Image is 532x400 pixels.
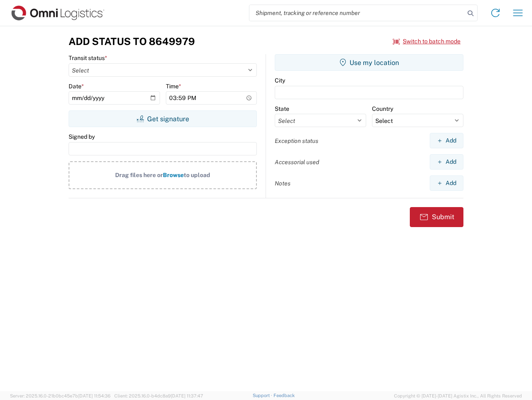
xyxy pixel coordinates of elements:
[69,110,257,127] button: Get signature
[253,393,273,398] a: Support
[273,393,295,398] a: Feedback
[69,54,107,62] label: Transit status
[184,172,210,178] span: to upload
[114,393,203,398] span: Client: 2025.16.0-b4dc8a9
[275,137,318,145] label: Exception status
[69,82,84,90] label: Date
[275,105,289,112] label: State
[115,172,163,178] span: Drag files here or
[275,158,319,166] label: Accessorial used
[78,393,111,398] span: [DATE] 11:54:36
[430,154,463,170] button: Add
[275,180,291,187] label: Notes
[275,54,463,71] button: Use my location
[171,393,203,398] span: [DATE] 11:37:47
[69,35,195,47] h3: Add Status to 8649979
[393,35,461,48] button: Switch to batch mode
[430,133,463,148] button: Add
[410,207,463,227] button: Submit
[163,172,184,178] span: Browse
[372,105,393,112] label: Country
[430,175,463,191] button: Add
[10,393,111,398] span: Server: 2025.16.0-21b0bc45e7b
[249,5,465,21] input: Shipment, tracking or reference number
[275,77,285,84] label: City
[394,392,522,400] span: Copyright © [DATE]-[DATE] Agistix Inc., All Rights Reserved
[69,133,95,140] label: Signed by
[166,82,181,90] label: Time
